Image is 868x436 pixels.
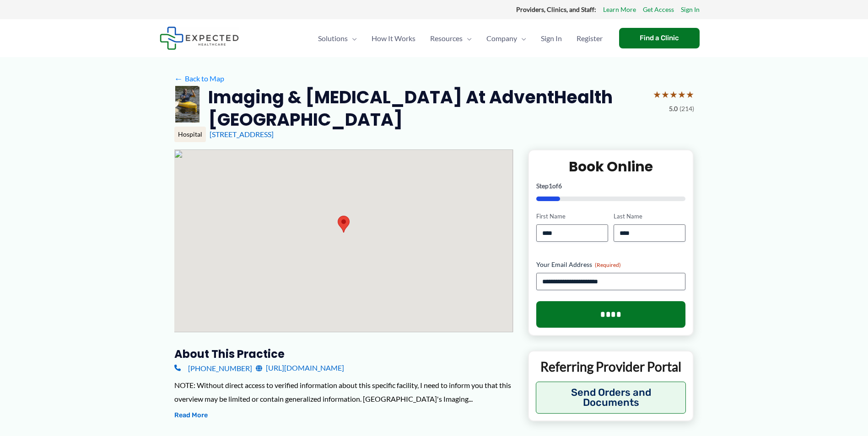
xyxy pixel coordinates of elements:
span: Menu Toggle [348,22,357,54]
button: Send Orders and Documents [536,382,686,414]
strong: Providers, Clinics, and Staff: [516,5,596,13]
span: (Required) [595,261,621,268]
span: 5.0 [669,103,678,115]
label: First Name [536,212,608,221]
span: 1 [549,182,552,190]
a: [STREET_ADDRESS] [210,130,274,138]
a: Learn More [603,4,636,16]
a: Find a Clinic [619,28,700,48]
span: Company [486,22,517,54]
span: ★ [661,86,669,103]
span: How It Works [372,22,415,54]
a: Get Access [643,4,674,16]
h3: About this practice [174,347,513,361]
p: Step of [536,183,686,189]
a: Sign In [534,22,569,54]
a: ResourcesMenu Toggle [423,22,479,54]
a: ←Back to Map [174,72,224,85]
span: Menu Toggle [517,22,526,54]
span: ★ [669,86,678,103]
a: [PHONE_NUMBER] [174,361,252,375]
span: ★ [678,86,686,103]
p: Referring Provider Portal [536,358,686,375]
span: Register [577,22,603,54]
span: ← [174,74,183,83]
div: NOTE: Without direct access to verified information about this specific facility, I need to infor... [174,378,513,405]
a: How It Works [364,22,423,54]
a: [URL][DOMAIN_NAME] [256,361,344,375]
a: CompanyMenu Toggle [479,22,534,54]
h2: Imaging & [MEDICAL_DATA] at AdventHealth [GEOGRAPHIC_DATA] [208,86,646,131]
nav: Primary Site Navigation [311,22,610,54]
button: Read More [174,410,208,421]
a: SolutionsMenu Toggle [311,22,364,54]
div: Hospital [174,127,206,142]
label: Your Email Address [536,260,686,269]
span: ★ [653,86,661,103]
span: Resources [430,22,463,54]
label: Last Name [614,212,685,221]
span: Sign In [541,22,562,54]
span: 6 [558,182,562,190]
img: Expected Healthcare Logo - side, dark font, small [160,27,239,50]
a: Sign In [681,4,700,16]
span: ★ [686,86,694,103]
a: Register [569,22,610,54]
span: Menu Toggle [463,22,472,54]
h2: Book Online [536,158,686,175]
span: Solutions [318,22,348,54]
span: (214) [679,103,694,115]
